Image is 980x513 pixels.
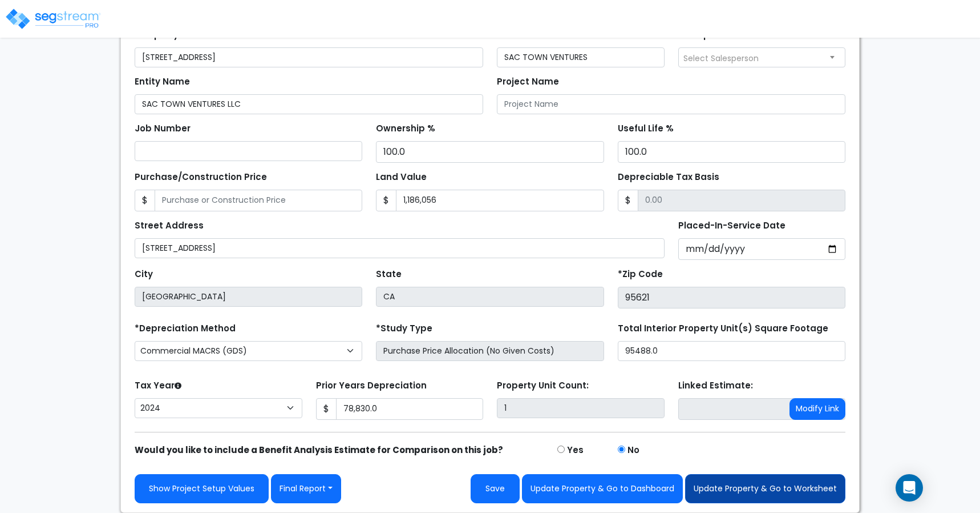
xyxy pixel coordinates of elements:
[618,287,845,308] input: Zip Code
[618,341,845,361] input: total square foot
[497,47,665,67] input: Client Name
[627,444,639,457] label: No
[685,474,845,503] button: Update Property & Go to Worksheet
[618,322,828,335] label: Total Interior Property Unit(s) Square Footage
[271,474,341,503] button: Final Report
[135,75,190,89] label: Entity Name
[135,122,191,135] label: Job Number
[135,322,236,335] label: *Depreciation Method
[376,141,604,163] input: Ownership
[135,47,483,67] input: Property Name
[683,53,759,64] span: Select Salesperson
[678,379,753,392] label: Linked Estimate:
[497,398,665,418] input: Building Count
[618,122,674,135] label: Useful Life %
[376,171,427,184] label: Land Value
[376,268,402,281] label: State
[5,7,102,30] img: logo_pro_r.png
[789,398,845,420] button: Modify Link
[618,190,638,211] span: $
[135,94,483,114] input: Entity Name
[376,322,432,335] label: *Study Type
[471,474,520,503] button: Save
[135,219,204,233] label: Street Address
[316,379,427,392] label: Prior Years Depreciation
[618,268,663,281] label: *Zip Code
[135,474,269,503] a: Show Project Setup Values
[896,474,923,502] div: Open Intercom Messenger
[376,122,435,135] label: Ownership %
[376,190,396,211] span: $
[497,379,589,392] label: Property Unit Count:
[618,141,845,163] input: Depreciation
[497,94,845,114] input: Project Name
[618,171,719,184] label: Depreciable Tax Basis
[135,190,155,211] span: $
[135,171,267,184] label: Purchase/Construction Price
[135,268,153,281] label: City
[135,238,665,258] input: Street Address
[678,219,785,233] label: Placed-In-Service Date
[638,190,845,211] input: 0.00
[316,398,337,420] span: $
[135,444,503,456] strong: Would you like to include a Benefit Analysis Estimate for Comparison on this job?
[135,379,181,392] label: Tax Year
[336,398,484,420] input: 0.00
[497,75,559,89] label: Project Name
[522,474,683,503] button: Update Property & Go to Dashboard
[155,190,362,211] input: Purchase or Construction Price
[396,190,604,211] input: Land Value
[567,444,584,457] label: Yes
